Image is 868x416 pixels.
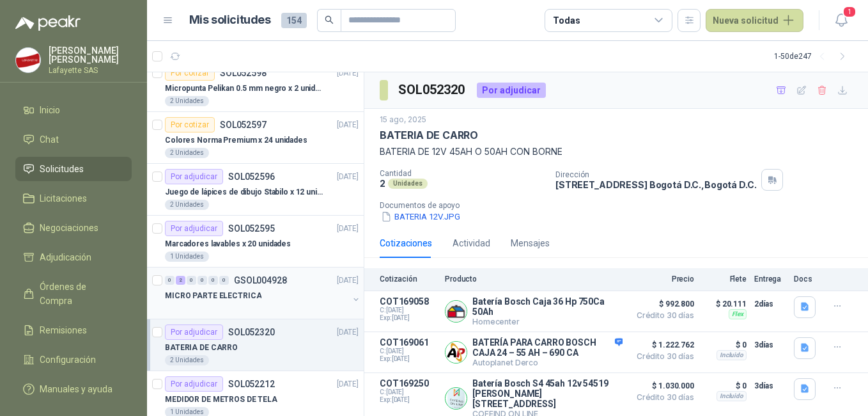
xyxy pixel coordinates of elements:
[220,68,267,77] p: SOL052598
[380,378,437,388] p: COT169250
[555,170,756,179] p: Dirección
[40,382,112,396] span: Manuales y ayuda
[754,337,786,353] p: 3 días
[40,162,84,176] span: Solicitudes
[380,388,437,396] span: C: [DATE]
[187,276,196,285] div: 0
[472,317,623,326] p: Homecenter
[706,9,803,32] button: Nueva solicitud
[380,337,437,348] p: COT169061
[15,186,132,211] a: Licitaciones
[472,358,623,367] p: Autoplanet Derco
[228,224,275,233] p: SOL052595
[630,353,694,360] span: Crédito 30 días
[165,252,209,262] div: 1 Unidades
[147,60,364,112] a: Por cotizarSOL052598[DATE] Micropunta Pelikan 0.5 mm negro x 2 unidades2 Unidades
[15,98,132,122] a: Inicio
[234,276,287,285] p: GSOL004928
[147,164,364,216] a: Por adjudicarSOL052596[DATE] Juego de lápices de dibujo Stabilo x 12 unidades2 Unidades
[337,119,359,131] p: [DATE]
[446,388,467,409] img: Company Logo
[337,171,359,183] p: [DATE]
[147,112,364,164] a: Por cotizarSOL052597[DATE] Colores Norma Premium x 24 unidades2 Unidades
[446,342,467,363] img: Company Logo
[337,275,359,287] p: [DATE]
[15,377,132,401] a: Manuales y ayuda
[380,296,437,307] p: COT169058
[555,179,756,190] p: [STREET_ADDRESS] Bogotá D.C. , Bogotá D.C.
[630,394,694,401] span: Crédito 30 días
[165,186,324,198] p: Juego de lápices de dibujo Stabilo x 12 unidades
[702,337,747,353] p: $ 0
[754,296,786,312] p: 2 días
[219,276,229,285] div: 0
[147,216,364,268] a: Por adjudicarSOL052595[DATE] Marcadores lavables x 20 unidades1 Unidades
[774,46,853,67] div: 1 - 50 de 247
[165,376,223,392] div: Por adjudicar
[477,83,546,98] div: Por adjudicar
[380,114,426,126] p: 15 ago, 2025
[754,378,786,394] p: 3 días
[165,134,307,147] p: Colores Norma Premium x 24 unidades
[453,236,490,250] div: Actividad
[165,394,277,406] p: MEDIDOR DE METROS DE TELA
[165,355,209,365] div: 2 Unidades
[49,67,132,74] p: Lafayette SAS
[630,296,694,312] span: $ 992.800
[208,276,218,285] div: 0
[472,378,623,409] p: Batería Bosch S4 45ah 12v 54519 [PERSON_NAME][STREET_ADDRESS]
[40,353,96,367] span: Configuración
[15,15,81,31] img: Logo peakr
[754,275,786,284] p: Entrega
[281,13,307,28] span: 154
[228,172,275,181] p: SOL052596
[189,11,271,29] h1: Mis solicitudes
[630,378,694,394] span: $ 1.030.000
[165,290,261,302] p: MICRO PARTE ELECTRICA
[40,191,87,205] span: Licitaciones
[729,309,747,319] div: Flex
[717,350,747,360] div: Incluido
[165,200,209,210] div: 2 Unidades
[228,328,275,337] p: SOL052320
[40,280,120,308] span: Órdenes de Compra
[165,83,324,95] p: Micropunta Pelikan 0.5 mm negro x 2 unidades
[717,391,747,401] div: Incluido
[40,323,87,337] span: Remisiones
[337,378,359,390] p: [DATE]
[15,275,132,313] a: Órdenes de Compra
[630,312,694,319] span: Crédito 30 días
[446,301,467,322] img: Company Logo
[40,221,98,235] span: Negociaciones
[472,337,623,358] p: BATERÍA PARA CARRO BOSCH CAJA 24 – 55 AH – 690 CA
[165,65,215,81] div: Por cotizar
[165,276,174,285] div: 0
[165,238,291,250] p: Marcadores lavables x 20 unidades
[147,319,364,371] a: Por adjudicarSOL052320[DATE] BATERIA DE CARRO2 Unidades
[445,275,623,284] p: Producto
[842,6,856,18] span: 1
[472,296,623,317] p: Batería Bosch Caja 36 Hp 750Ca 50Ah
[702,275,747,284] p: Flete
[176,276,185,285] div: 2
[380,396,437,404] span: Exp: [DATE]
[165,117,215,132] div: Por cotizar
[380,236,432,250] div: Cotizaciones
[228,380,275,388] p: SOL052212
[380,178,385,189] p: 2
[220,120,267,129] p: SOL052597
[630,337,694,353] span: $ 1.222.762
[380,201,863,210] p: Documentos de apoyo
[15,348,132,372] a: Configuración
[165,96,209,106] div: 2 Unidades
[337,223,359,235] p: [DATE]
[165,221,223,236] div: Por adjudicar
[15,245,132,269] a: Adjudicación
[702,296,747,312] p: $ 20.111
[830,9,853,32] button: 1
[40,132,59,147] span: Chat
[380,129,478,142] p: BATERIA DE CARRO
[15,318,132,342] a: Remisiones
[165,148,209,158] div: 2 Unidades
[380,355,437,363] span: Exp: [DATE]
